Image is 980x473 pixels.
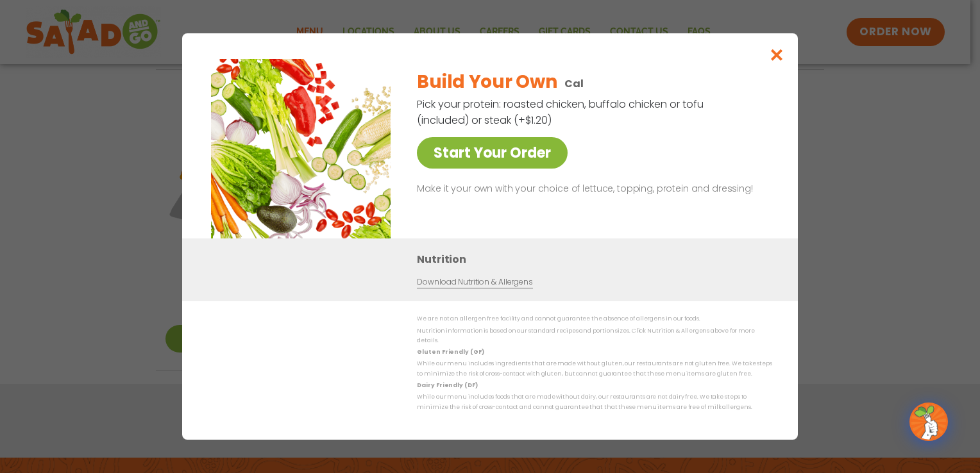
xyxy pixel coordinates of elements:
p: Nutrition information is based on our standard recipes and portion sizes. Click Nutrition & Aller... [417,326,772,346]
strong: Gluten Friendly (GF) [417,348,484,356]
button: Close modal [756,33,798,76]
a: Start Your Order [417,137,568,169]
p: Cal [564,76,584,92]
p: Pick your protein: roasted chicken, buffalo chicken or tofu (included) or steak (+$1.20) [417,96,705,128]
h3: Nutrition [417,251,779,267]
p: Make it your own with your choice of lettuce, topping, protein and dressing! [417,181,767,197]
p: While our menu includes foods that are made without dairy, our restaurants are not dairy free. We... [417,392,772,412]
a: Download Nutrition & Allergens [417,276,532,288]
img: Featured product photo for Build Your Own [211,59,391,238]
strong: Dairy Friendly (DF) [417,381,477,389]
h2: Build Your Own [417,69,557,95]
p: We are not an allergen free facility and cannot guarantee the absence of allergens in our foods. [417,314,772,324]
p: While our menu includes ingredients that are made without gluten, our restaurants are not gluten ... [417,359,772,379]
img: wpChatIcon [911,404,947,440]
